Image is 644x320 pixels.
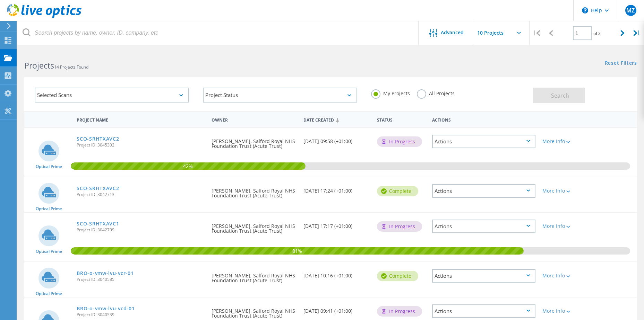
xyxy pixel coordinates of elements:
[35,88,189,103] div: Selected Scans
[432,220,535,233] div: Actions
[208,213,300,240] div: [PERSON_NAME], Salford Royal NHS Foundation Trust (Acute Trust)
[300,113,373,126] div: Date Created
[605,61,637,66] a: Reset Filters
[24,60,54,71] b: Projects
[377,136,422,147] div: In Progress
[432,135,535,148] div: Actions
[593,30,601,36] span: of 2
[300,213,373,235] div: [DATE] 17:17 (+01:00)
[373,113,429,126] div: Status
[208,113,300,126] div: Owner
[77,228,205,232] span: Project ID: 3042709
[432,269,535,283] div: Actions
[551,92,569,99] span: Search
[417,89,455,96] label: All Projects
[429,113,539,126] div: Actions
[377,186,418,196] div: Complete
[71,247,524,254] span: 81%
[203,88,357,103] div: Project Status
[208,262,300,290] div: [PERSON_NAME], Salford Royal NHS Foundation Trust (Acute Trust)
[441,30,464,35] span: Advanced
[377,306,422,317] div: In Progress
[17,21,419,45] input: Search projects by name, owner, ID, company, etc
[77,277,205,282] span: Project ID: 3040585
[77,136,119,141] a: SCO-SRHTXAVC2
[533,88,585,103] button: Search
[77,143,205,147] span: Project ID: 3045302
[542,273,584,278] div: More Info
[630,21,644,45] div: |
[582,7,588,14] svg: \n
[7,15,81,19] a: Live Optics Dashboard
[542,224,584,229] div: More Info
[77,193,205,197] span: Project ID: 3042713
[377,221,422,232] div: In Progress
[300,177,373,200] div: [DATE] 17:24 (+01:00)
[36,207,62,211] span: Optical Prime
[300,262,373,285] div: [DATE] 10:16 (+01:00)
[432,304,535,318] div: Actions
[36,165,62,169] span: Optical Prime
[542,188,584,193] div: More Info
[432,184,535,198] div: Actions
[300,128,373,151] div: [DATE] 09:58 (+01:00)
[36,292,62,296] span: Optical Prime
[77,271,134,276] a: BRO-o-vmw-lvu-vcr-01
[208,177,300,205] div: [PERSON_NAME], Salford Royal NHS Foundation Trust (Acute Trust)
[54,64,88,70] span: 14 Projects Found
[77,186,119,191] a: SCO-SRHTXAVC2
[77,221,119,226] a: SCO-SRHTXAVC1
[371,89,410,96] label: My Projects
[73,113,208,126] div: Project Name
[530,21,544,45] div: |
[542,139,584,144] div: More Info
[377,271,418,281] div: Complete
[77,313,205,317] span: Project ID: 3040539
[626,8,635,13] span: MZ
[36,249,62,254] span: Optical Prime
[208,128,300,155] div: [PERSON_NAME], Salford Royal NHS Foundation Trust (Acute Trust)
[77,306,135,311] a: BRO-o-vmw-lvu-vcd-01
[71,162,306,169] span: 42%
[542,309,584,313] div: More Info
